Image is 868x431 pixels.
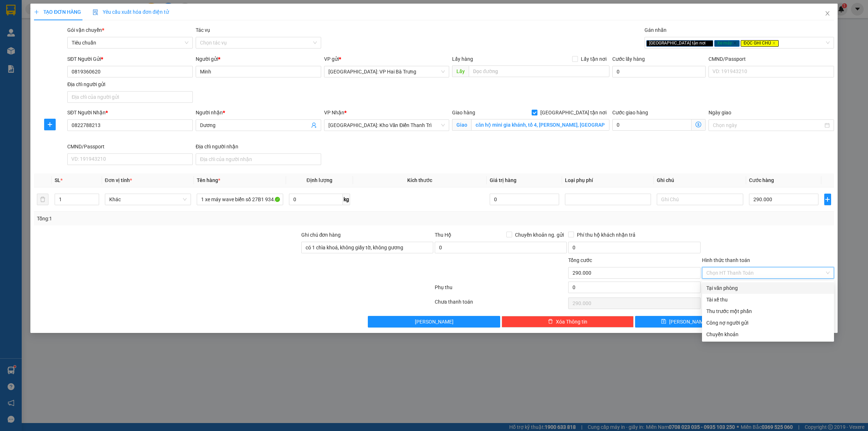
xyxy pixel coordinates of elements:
span: CÔNG TY TNHH CHUYỂN PHÁT NHANH BẢO AN [57,16,144,29]
span: Tiêu chuẩn [72,37,188,48]
span: Lấy hàng [452,56,473,62]
span: 13:42:32 [DATE] [3,50,45,56]
span: Khác [109,194,187,205]
input: Địa chỉ của người nhận [196,153,321,165]
div: Phụ thu [434,283,567,296]
input: VD: Bàn, Ghế [197,194,283,205]
span: plus [34,9,39,14]
span: close [772,41,776,45]
th: Ghi chú [654,173,746,187]
img: icon [93,9,98,15]
span: Phí thu hộ khách nhận trả [574,231,638,239]
div: CMND/Passport [709,55,834,63]
span: [PERSON_NAME] [415,318,454,326]
label: Gán nhãn [644,27,667,33]
span: save [661,319,666,325]
input: 0 [490,194,559,205]
div: Người gửi [196,55,321,63]
button: delete [37,194,48,205]
strong: PHIẾU DÁN LÊN HÀNG [51,3,146,13]
input: Dọc đường [469,66,609,77]
th: Loại phụ phí [562,173,654,187]
div: Người nhận [196,109,321,117]
span: [GEOGRAPHIC_DATA] tận nơi [646,40,713,47]
span: Giao hàng [452,110,475,115]
span: close [733,41,737,45]
span: Giá trị hàng [490,177,516,183]
span: Kích thước [407,177,432,183]
input: Giao tận nơi [471,119,609,131]
span: VP Nhận [324,110,344,115]
div: Địa chỉ người gửi [67,80,193,88]
span: SL [55,177,60,183]
div: Công nợ người gửi [706,319,830,327]
div: CMND/Passport [67,143,193,151]
span: kg [343,194,350,205]
span: Lấy [452,66,469,77]
span: Giao [452,119,471,131]
div: Tổng: 1 [37,215,335,223]
span: Mã đơn: VHBT1408250011 [3,39,111,48]
span: Gói vận chuyển [67,27,104,33]
span: Lấy tận nơi [578,55,609,63]
span: Hà Nội: Kho Văn Điển Thanh Trì [328,120,445,131]
span: Tên hàng [197,177,220,183]
span: TẠO ĐƠN HÀNG [34,9,81,15]
span: [GEOGRAPHIC_DATA] tận nơi [537,109,609,117]
div: Tại văn phòng [706,284,830,292]
label: Tác vụ [196,27,210,33]
span: Cước hàng [749,177,774,183]
span: Định lượng [307,177,332,183]
span: [PERSON_NAME] [669,318,708,326]
label: Hình thức thanh toán [702,257,750,263]
button: Close [817,4,838,24]
strong: CSKH: [20,16,38,22]
span: user-add [311,122,317,128]
div: VP gửi [324,55,450,63]
label: Cước lấy hàng [612,56,645,62]
div: Địa chỉ người nhận [196,143,321,151]
span: Xóa Thông tin [556,318,587,326]
span: Đơn vị tính [105,177,132,183]
span: delete [548,319,553,325]
button: plus [824,194,831,205]
span: close [707,41,710,45]
span: plus [825,197,831,202]
div: Chuyển khoản [706,330,830,338]
span: Yêu cầu xuất hóa đơn điện tử [93,9,169,15]
div: SĐT Người Gửi [67,55,193,63]
button: save[PERSON_NAME] [635,316,734,328]
div: SĐT Người Nhận [67,109,193,117]
div: Tài xế thu [706,296,830,304]
input: Ghi chú đơn hàng [301,242,433,253]
label: Ngày giao [709,110,731,115]
span: Xe máy [714,40,740,47]
span: ĐỌC GHI CHÚ [741,40,779,47]
input: Ngày giao [713,121,823,129]
input: Địa chỉ của người gửi [67,91,193,103]
button: [PERSON_NAME] [368,316,500,328]
div: Chưa thanh toán [434,298,567,310]
span: dollar-circle [695,122,701,127]
span: plus [44,122,55,127]
span: close [825,10,830,16]
button: deleteXóa Thông tin [502,316,634,328]
label: Cước giao hàng [612,110,648,115]
input: Ghi Chú [657,194,743,205]
div: Cước gửi hàng sẽ được ghi vào công nợ của người gửi [702,317,834,329]
div: Thu trước một phần [706,307,830,315]
button: plus [44,119,56,130]
label: Ghi chú đơn hàng [301,232,341,238]
span: Hà Nội: VP Hai Bà Trưng [328,66,445,77]
input: Cước lấy hàng [612,66,706,77]
span: Thu Hộ [435,232,451,238]
span: Chuyển khoản ng. gửi [512,231,567,239]
span: Tổng cước [568,257,592,263]
input: Cước giao hàng [612,119,692,131]
span: [PHONE_NUMBER] [3,16,55,28]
